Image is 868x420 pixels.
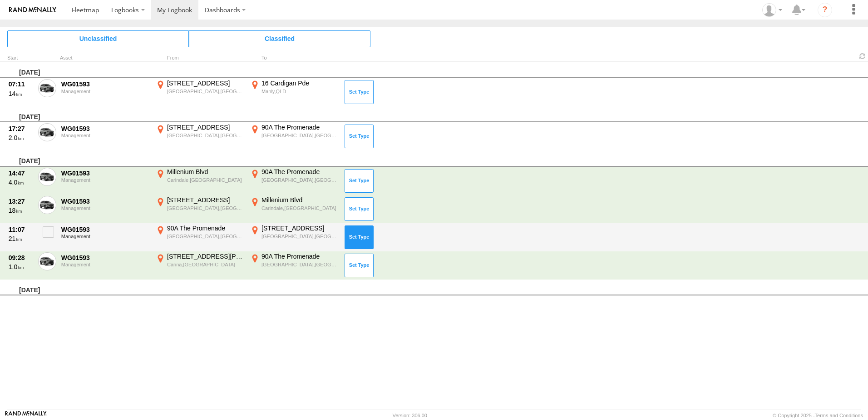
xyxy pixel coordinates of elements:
div: Millenium Blvd [167,168,244,176]
div: Management [61,234,149,239]
div: [STREET_ADDRESS] [167,79,244,87]
div: [GEOGRAPHIC_DATA],[GEOGRAPHIC_DATA] [167,205,244,211]
div: Carindale,[GEOGRAPHIC_DATA] [167,177,244,183]
div: WG01593 [61,125,149,133]
label: Click to View Event Location [249,123,340,150]
div: Manly,QLD [261,88,338,95]
div: [GEOGRAPHIC_DATA],[GEOGRAPHIC_DATA] [167,233,244,240]
div: [GEOGRAPHIC_DATA],[GEOGRAPHIC_DATA] [261,261,338,268]
div: Millenium Blvd [261,196,338,204]
div: 11:07 [9,225,33,234]
span: Refresh [857,52,868,60]
div: 09:28 [9,254,33,262]
div: 21 [9,235,33,243]
button: Click to Set [345,225,374,249]
div: [GEOGRAPHIC_DATA],[GEOGRAPHIC_DATA] [167,132,244,139]
i: ? [818,3,832,17]
div: 2.0 [9,134,33,142]
label: Click to View Event Location [249,168,340,194]
div: Management [61,89,149,94]
label: Click to View Event Location [249,252,340,279]
label: Click to View Event Location [154,196,245,222]
div: From [154,56,245,60]
a: Visit our Website [5,411,47,420]
span: Click to view Unclassified Trips [7,30,189,47]
button: Click to Set [345,80,374,104]
div: [GEOGRAPHIC_DATA],[GEOGRAPHIC_DATA] [261,132,338,139]
label: Click to View Event Location [249,196,340,222]
div: WG01593 [61,169,149,177]
div: WG01593 [61,254,149,262]
div: WG01593 [61,197,149,205]
div: 14 [9,90,33,98]
div: 16 Cardigan Pde [261,79,338,87]
div: 07:11 [9,80,33,88]
div: 90A The Promenade [261,123,338,131]
a: Terms and Conditions [815,413,863,418]
div: Carina,[GEOGRAPHIC_DATA] [167,261,244,268]
div: 4.0 [9,178,33,186]
label: Click to View Event Location [154,252,245,279]
button: Click to Set [345,254,374,277]
label: Click to View Event Location [154,79,245,105]
img: rand-logo.svg [9,7,56,13]
div: Version: 306.00 [393,413,427,418]
label: Click to View Event Location [154,123,245,150]
div: [STREET_ADDRESS] [261,224,338,232]
div: 90A The Promenade [167,224,244,232]
div: [STREET_ADDRESS] [167,123,244,131]
div: 13:27 [9,197,33,205]
div: Carindale,[GEOGRAPHIC_DATA] [261,205,338,211]
div: © Copyright 2025 - [773,413,863,418]
div: To [249,56,340,60]
div: Asset [60,56,151,60]
div: 17:27 [9,125,33,133]
div: Chris Hobson [759,3,785,17]
div: 18 [9,206,33,215]
div: [STREET_ADDRESS] [167,196,244,204]
button: Click to Set [345,169,374,193]
div: Click to Sort [7,56,35,60]
div: Management [61,205,149,211]
div: Management [61,262,149,267]
div: WG01593 [61,225,149,234]
div: [STREET_ADDRESS][PERSON_NAME] [167,252,244,260]
div: 90A The Promenade [261,252,338,260]
span: Click to view Classified Trips [189,30,370,47]
div: [GEOGRAPHIC_DATA],[GEOGRAPHIC_DATA] [261,233,338,240]
label: Click to View Event Location [154,224,245,250]
button: Click to Set [345,125,374,148]
div: [GEOGRAPHIC_DATA],[GEOGRAPHIC_DATA] [167,88,244,95]
div: Management [61,177,149,183]
div: [GEOGRAPHIC_DATA],[GEOGRAPHIC_DATA] [261,177,338,183]
label: Click to View Event Location [249,224,340,250]
button: Click to Set [345,197,374,221]
div: 14:47 [9,169,33,177]
div: WG01593 [61,80,149,88]
label: Click to View Event Location [154,168,245,194]
label: Click to View Event Location [249,79,340,105]
div: 90A The Promenade [261,168,338,176]
div: Management [61,133,149,138]
div: 1.0 [9,263,33,271]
